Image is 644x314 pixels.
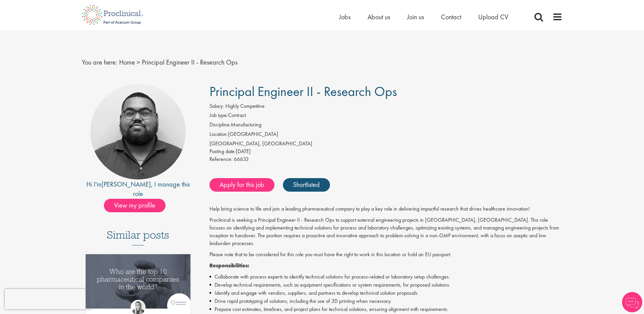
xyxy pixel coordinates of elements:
iframe: reCAPTCHA [5,289,91,309]
a: About us [368,13,390,21]
span: Principal Engineer II - Research Ops [209,83,397,100]
img: Chatbot [622,292,642,312]
span: Highly Competitive [225,102,265,110]
a: Join us [407,13,424,21]
span: > [137,58,140,67]
strong: Responsibilities: [209,262,249,269]
a: Upload CV [478,13,508,21]
li: Manufacturing [209,121,562,130]
a: Shortlisted [283,178,330,192]
div: Hi I'm , I manage this role [82,179,195,199]
h3: Similar posts [107,229,169,245]
img: Top 10 pharmaceutical companies in the world 2025 [86,254,191,309]
div: [GEOGRAPHIC_DATA], [GEOGRAPHIC_DATA] [209,140,562,148]
img: imeage of recruiter Ashley Bennett [90,84,186,179]
p: Please note that to be considered for this role you must have the right to work in this location ... [209,251,562,259]
span: Posting date: [209,148,236,155]
li: Prepare cost estimates, timelines, and project plans for technical solutions, ensuring alignment ... [209,305,562,313]
span: View my profile [104,199,165,212]
label: Job type: [209,112,228,119]
li: Contract [209,112,562,121]
span: You are here: [82,58,117,67]
li: [GEOGRAPHIC_DATA] [209,130,562,140]
label: Location: [209,130,228,138]
a: Link to a post [86,254,191,314]
li: Drive rapid prototyping of solutions, including the use of 3D printing when necessary. [209,297,562,305]
div: [DATE] [209,148,562,155]
p: Proclinical is seeking a Principal Engineer II - Research Ops to support external engineering pro... [209,216,562,247]
span: Principal Engineer II - Research Ops [142,58,238,67]
a: [PERSON_NAME] [102,180,151,189]
a: breadcrumb link [119,58,135,67]
a: Contact [441,13,461,21]
a: View my profile [104,200,172,209]
span: 66633 [234,155,249,163]
li: Identify and engage with vendors, suppliers, and partners to develop technical solution proposals. [209,289,562,297]
a: Apply for this job [209,178,274,192]
p: Help bring science to life and join a leading pharmaceutical company to play a key role in delive... [209,205,562,213]
li: Develop technical requirements, such as equipment specifications or system requirements, for prop... [209,281,562,289]
a: Jobs [339,13,351,21]
label: Salary: [209,102,224,110]
label: Discipline: [209,121,231,129]
li: Collaborate with process experts to identify technical solutions for process-related or laborator... [209,273,562,281]
label: Reference: [209,155,232,163]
